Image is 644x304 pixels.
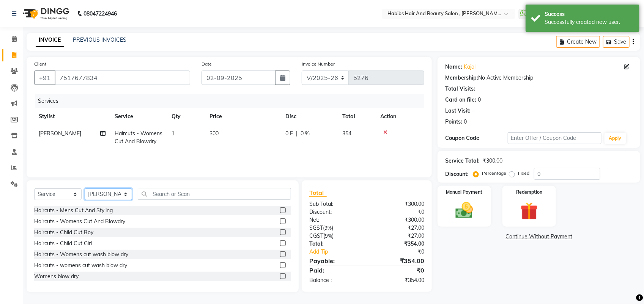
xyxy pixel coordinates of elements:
[34,218,125,226] div: Haircuts - Womens Cut And Blowdry
[445,134,508,142] div: Coupon Code
[304,266,367,275] div: Paid:
[304,216,367,224] div: Net:
[115,130,162,145] span: Haircuts - Womens Cut And Blowdry
[34,262,127,270] div: Haircuts - womens cut wash blow dry
[482,170,506,177] label: Percentage
[202,61,212,67] label: Date
[367,276,430,284] div: ₹354.00
[545,18,634,26] div: Successfully created new user.
[445,170,469,178] div: Discount:
[450,200,479,221] img: _cash.svg
[446,189,482,196] label: Manual Payment
[342,130,351,137] span: 354
[516,189,542,196] label: Redemption
[545,10,634,18] div: Success
[39,130,81,137] span: [PERSON_NAME]
[55,71,190,85] input: Search by Name/Mobile/Email/Code
[34,207,113,215] div: Haircuts - Mens Cut And Styling
[36,33,64,47] a: INVOICE
[325,233,332,239] span: 9%
[34,273,79,280] div: Womens blow dry
[439,233,639,241] a: Continue Without Payment
[301,130,310,138] span: 0 %
[445,157,480,165] div: Service Total:
[367,200,430,208] div: ₹300.00
[73,36,126,43] a: PREVIOUS INVOICES
[324,225,332,231] span: 9%
[338,108,376,125] th: Total
[367,208,430,216] div: ₹0
[309,232,323,239] span: CGST
[367,216,430,224] div: ₹300.00
[34,251,128,259] div: Haircuts - Womens cut wash blow dry
[304,276,367,284] div: Balance :
[304,232,367,240] div: ( )
[367,240,430,248] div: ₹354.00
[34,229,93,237] div: Haircuts - Child Cut Boy
[304,200,367,208] div: Sub Total:
[34,240,92,248] div: Haircuts - Child Cut Girl
[603,36,630,48] button: Save
[445,74,478,82] div: Membership:
[302,61,335,67] label: Invoice Number
[83,3,117,24] b: 08047224946
[304,256,367,265] div: Payable:
[304,224,367,232] div: ( )
[464,63,476,71] a: Kajal
[34,108,110,125] th: Stylist
[309,189,327,197] span: Total
[377,248,430,256] div: ₹0
[472,107,474,115] div: -
[172,130,175,137] span: 1
[445,74,633,82] div: No Active Membership
[110,108,167,125] th: Service
[445,107,471,115] div: Last Visit:
[167,108,205,125] th: Qty
[605,133,626,144] button: Apply
[367,266,430,275] div: ₹0
[367,224,430,232] div: ₹27.00
[478,96,481,104] div: 0
[367,232,430,240] div: ₹27.00
[281,108,338,125] th: Disc
[138,188,291,200] input: Search or Scan
[35,94,430,108] div: Services
[304,208,367,216] div: Discount:
[304,240,367,248] div: Total:
[556,36,600,48] button: Create New
[464,118,467,126] div: 0
[376,108,424,125] th: Action
[34,71,55,85] button: +91
[209,130,219,137] span: 300
[518,170,529,177] label: Fixed
[304,248,377,256] a: Add Tip
[445,96,476,104] div: Card on file:
[445,118,462,126] div: Points:
[508,132,601,144] input: Enter Offer / Coupon Code
[515,200,544,222] img: _gift.svg
[205,108,281,125] th: Price
[285,130,293,138] span: 0 F
[296,130,298,138] span: |
[483,157,502,165] div: ₹300.00
[309,224,323,231] span: SGST
[34,61,46,67] label: Client
[445,63,462,71] div: Name:
[367,256,430,265] div: ₹354.00
[445,85,475,93] div: Total Visits:
[19,3,71,24] img: logo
